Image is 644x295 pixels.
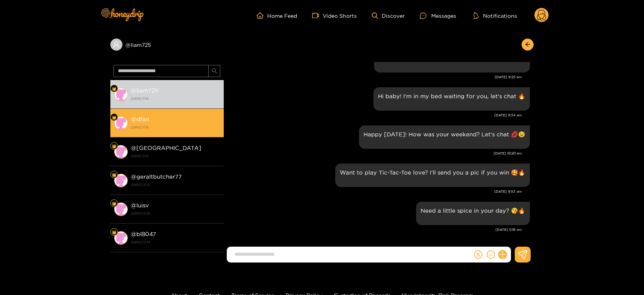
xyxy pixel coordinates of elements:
button: dollar [472,249,484,260]
strong: @ [GEOGRAPHIC_DATA] [131,145,201,151]
div: Sep. 28, 9:34 am [373,87,530,111]
strong: [DATE] 11:16 [131,153,220,159]
strong: [DATE] 11:16 [131,95,220,102]
div: [DATE] 9:53 am [228,189,522,194]
a: Discover [372,12,405,19]
p: Hi baby! I'm in my bed waiting for you, let's chat 🔥 [378,92,525,100]
img: Fan Level [112,86,116,91]
strong: [DATE] 13:34 [131,239,220,246]
strong: [DATE] 13:35 [131,210,220,217]
img: conversation [114,88,128,101]
div: [DATE] 10:20 am [228,151,522,156]
span: search [212,68,217,74]
div: Sep. 29, 10:20 am [359,125,530,149]
span: user [113,41,120,48]
strong: @ bl8047 [131,231,156,237]
button: search [208,65,220,77]
div: [DATE] 9:34 am [228,113,522,118]
strong: @ dfan [131,116,149,122]
p: Happy [DATE]! How was your weekend? Let's chat 💋😉 [364,130,525,139]
strong: [DATE] 13:35 [131,181,220,188]
p: Want to play Tic-Tac-Toe love? I’ll send you a pic if you win 🥰🔥 [340,168,525,177]
img: Fan Level [112,144,116,148]
span: home [257,12,267,19]
a: Home Feed [257,12,297,19]
img: Fan Level [112,230,116,235]
img: Fan Level [112,173,116,177]
img: conversation [114,231,128,245]
div: @liam725 [110,39,224,51]
div: Oct. 1, 11:16 am [416,202,530,225]
img: conversation [114,202,128,216]
div: [DATE] 11:16 am [228,227,522,232]
span: arrow-left [525,42,531,48]
img: conversation [114,145,128,159]
img: Fan Level [112,201,116,206]
strong: [DATE] 11:16 [131,124,220,131]
span: dollar [474,250,482,259]
span: video-camera [312,12,323,19]
button: Notifications [471,12,519,19]
strong: @ luisv [131,202,149,209]
strong: @ liam725 [131,87,158,94]
div: Sep. 30, 9:53 am [335,164,530,187]
strong: @ geraltbutcher77 [131,173,182,180]
span: smile [487,250,495,259]
a: Video Shorts [312,12,357,19]
div: [DATE] 9:25 am [228,74,522,80]
p: Need a little spice in your day? 😘🔥 [421,206,525,215]
img: conversation [114,174,128,187]
img: Fan Level [112,115,116,120]
button: arrow-left [522,39,534,51]
div: Messages [420,11,456,20]
img: conversation [114,116,128,130]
